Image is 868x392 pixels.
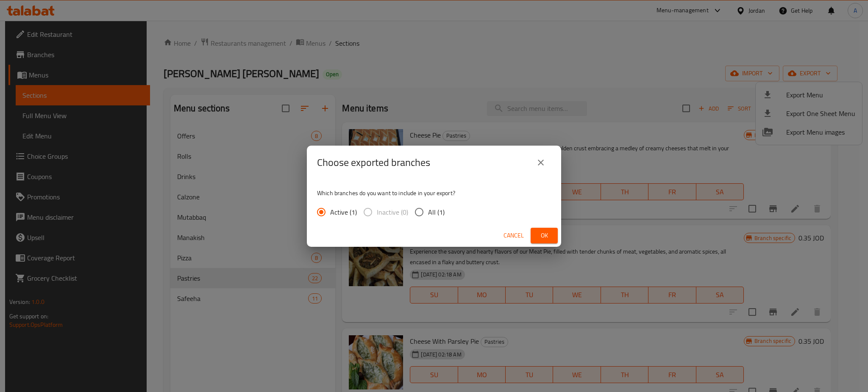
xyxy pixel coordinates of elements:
[531,152,551,173] button: close
[428,207,445,217] span: All (1)
[500,228,527,243] button: Cancel
[317,156,430,169] h2: Choose exported branches
[531,228,558,243] button: Ok
[504,230,524,241] span: Cancel
[537,230,551,241] span: Ok
[330,207,357,217] span: Active (1)
[317,189,551,197] p: Which branches do you want to include in your export?
[377,207,408,217] span: Inactive (0)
